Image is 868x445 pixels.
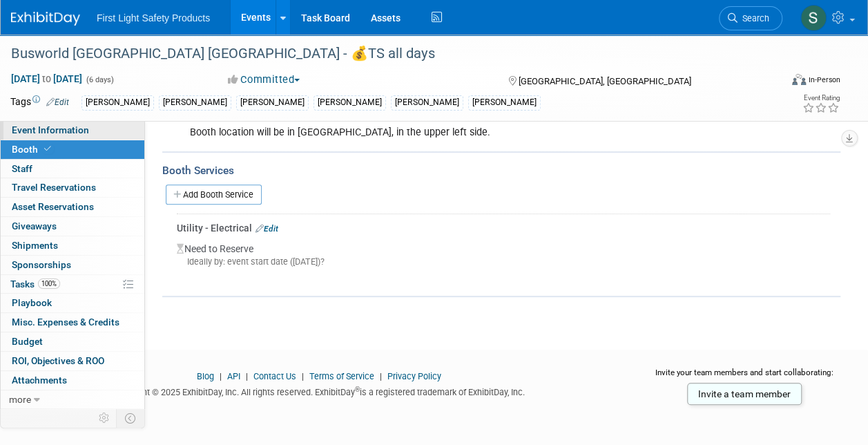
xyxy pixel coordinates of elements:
[687,383,802,405] a: Invite a team member
[719,6,782,30] a: Search
[40,73,53,84] span: to
[166,184,262,205] a: Add Booth Service
[97,12,210,23] span: First Light Safety Products
[648,367,840,388] div: Invite your team members and start collaborating:
[309,371,374,381] a: Terms of Service
[387,371,441,381] a: Privacy Policy
[10,73,83,85] span: [DATE] [DATE]
[10,95,69,111] td: Tags
[1,390,144,409] a: more
[792,74,806,85] img: Format-Inperson.png
[12,201,94,212] span: Asset Reservations
[1,352,144,370] a: ROI, Objectives & ROO
[1,275,144,294] a: Tasks100%
[1,371,144,390] a: Attachments
[81,95,154,110] div: [PERSON_NAME]
[117,409,145,427] td: Toggle Event Tabs
[255,224,278,234] a: Edit
[223,73,305,87] button: Committed
[12,259,71,270] span: Sponsorships
[376,371,385,381] span: |
[1,178,144,197] a: Travel Reservations
[720,72,840,93] div: Event Format
[737,13,769,23] span: Search
[808,75,840,85] div: In-Person
[1,332,144,351] a: Budget
[177,256,830,268] div: Ideally by: event start date ([DATE])?
[236,95,309,110] div: [PERSON_NAME]
[10,278,60,290] span: Tasks
[93,409,117,427] td: Personalize Event Tab Strip
[298,371,307,381] span: |
[46,97,69,107] a: Edit
[12,220,57,231] span: Giveaways
[177,235,830,279] div: Need to Reserve
[802,95,840,102] div: Event Rating
[44,145,51,153] i: Booth reservation complete
[10,383,628,399] div: Copyright © 2025 ExhibitDay, Inc. All rights reserved. ExhibitDay is a registered trademark of Ex...
[1,140,144,159] a: Booth
[468,95,541,110] div: [PERSON_NAME]
[216,371,225,381] span: |
[1,294,144,312] a: Playbook
[242,371,251,381] span: |
[12,297,52,308] span: Playbook
[180,119,707,146] div: Booth location will be in [GEOGRAPHIC_DATA], in the upper left side.
[227,371,240,381] a: API
[253,371,296,381] a: Contact Us
[1,198,144,216] a: Asset Reservations
[9,394,31,405] span: more
[1,236,144,255] a: Shipments
[12,336,43,347] span: Budget
[519,76,691,86] span: [GEOGRAPHIC_DATA], [GEOGRAPHIC_DATA]
[159,95,231,110] div: [PERSON_NAME]
[12,375,67,386] span: Attachments
[11,12,80,26] img: ExhibitDay
[85,75,114,84] span: (6 days)
[197,371,214,381] a: Blog
[1,121,144,140] a: Event Information
[12,144,54,155] span: Booth
[6,41,769,66] div: Busworld [GEOGRAPHIC_DATA] [GEOGRAPHIC_DATA] - 💰TS all days
[314,95,386,110] div: [PERSON_NAME]
[391,95,463,110] div: [PERSON_NAME]
[162,163,840,178] div: Booth Services
[12,182,96,193] span: Travel Reservations
[12,316,119,328] span: Misc. Expenses & Credits
[800,5,827,31] img: Steph Willemsen
[355,386,360,393] sup: ®
[38,278,60,289] span: 100%
[177,221,830,235] div: Utility - Electrical
[12,240,58,251] span: Shipments
[12,355,104,366] span: ROI, Objectives & ROO
[12,124,89,135] span: Event Information
[1,217,144,236] a: Giveaways
[1,313,144,332] a: Misc. Expenses & Credits
[12,163,32,174] span: Staff
[1,256,144,274] a: Sponsorships
[1,160,144,178] a: Staff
